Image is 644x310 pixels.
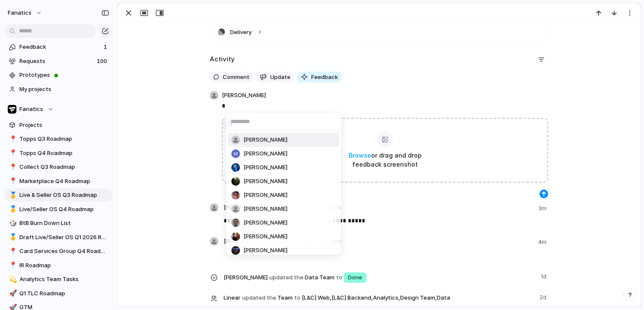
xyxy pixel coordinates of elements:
span: [PERSON_NAME] [243,232,287,241]
span: [PERSON_NAME] [243,218,287,227]
span: [PERSON_NAME] [243,191,287,199]
span: [PERSON_NAME] [243,136,287,144]
span: [PERSON_NAME] [243,149,287,158]
span: [PERSON_NAME] [243,205,287,213]
span: [PERSON_NAME] [243,163,287,172]
span: [PERSON_NAME] [243,246,287,255]
span: [PERSON_NAME] [243,177,287,186]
